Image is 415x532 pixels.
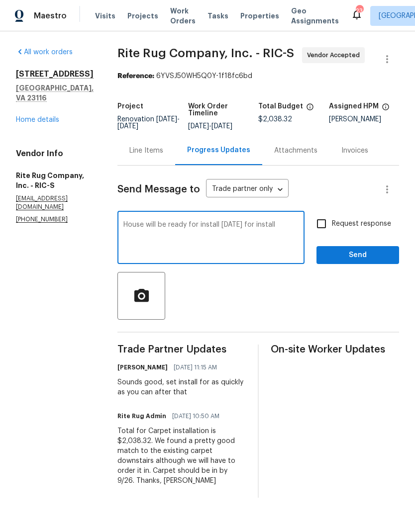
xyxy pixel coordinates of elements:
[117,345,246,355] span: Trade Partner Updates
[188,103,259,117] h5: Work Order Timeline
[172,411,219,421] span: [DATE] 10:50 AM
[16,116,59,123] a: Home details
[356,6,363,16] div: 23
[341,146,368,156] div: Invoices
[188,123,209,130] span: [DATE]
[291,6,339,26] span: Geo Assignments
[117,426,246,486] div: Total for Carpet installation is $2,038.32. We found a pretty good match to the existing carpet d...
[170,6,196,26] span: Work Orders
[207,12,228,19] span: Tasks
[271,345,399,355] span: On-site Worker Updates
[117,184,200,194] span: Send Message to
[258,116,292,123] span: $2,038.32
[187,145,250,155] div: Progress Updates
[16,171,94,190] h5: Rite Rug Company, Inc. - RIC-S
[206,181,289,198] div: Trade partner only
[117,377,246,397] div: Sounds good, set install for as quickly as you can after that
[117,71,399,81] div: 6YVSJ50WH5Q0Y-1f18fc6bd
[316,246,399,265] button: Send
[117,47,294,59] span: Rite Rug Company, Inc. - RIC-S
[95,11,115,21] span: Visits
[240,11,279,21] span: Properties
[211,123,232,130] span: [DATE]
[117,362,168,372] h6: [PERSON_NAME]
[117,103,143,110] h5: Project
[174,362,217,372] span: [DATE] 11:15 AM
[332,219,391,229] span: Request response
[329,116,400,123] div: [PERSON_NAME]
[156,116,177,123] span: [DATE]
[274,146,317,156] div: Attachments
[117,73,154,80] b: Reference:
[117,411,166,421] h6: Rite Rug Admin
[329,103,379,110] h5: Assigned HPM
[117,116,180,130] span: -
[188,123,232,130] span: -
[306,103,314,116] span: The total cost of line items that have been proposed by Opendoor. This sum includes line items th...
[258,103,303,110] h5: Total Budget
[324,249,391,262] span: Send
[123,221,299,256] textarea: House will be ready for install [DATE] for install
[127,11,158,21] span: Projects
[117,123,138,130] span: [DATE]
[16,149,94,159] h4: Vendor Info
[34,11,67,21] span: Maestro
[16,49,73,56] a: All work orders
[382,103,390,116] span: The hpm assigned to this work order.
[117,116,180,130] span: Renovation
[129,146,163,156] div: Line Items
[307,50,364,60] span: Vendor Accepted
